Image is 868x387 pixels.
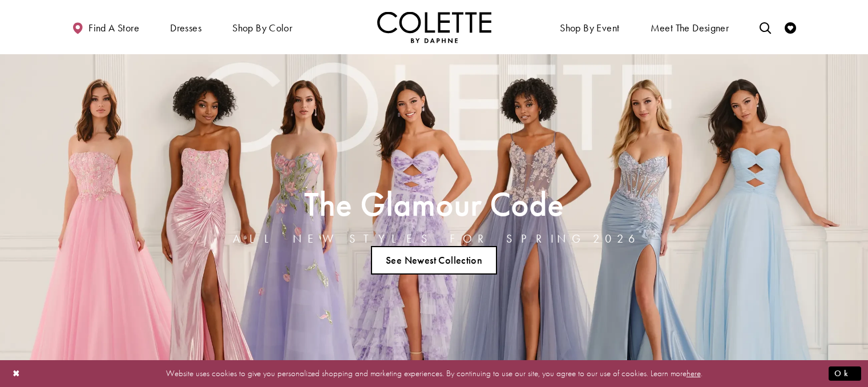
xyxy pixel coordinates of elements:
[648,11,732,43] a: Meet the designer
[377,11,491,43] img: Colette by Daphne
[782,11,799,43] a: Check Wishlist
[377,11,491,43] a: Visit Home Page
[829,366,861,381] button: Submit Dialog
[757,11,774,43] a: Toggle search
[82,366,786,381] p: Website uses cookies to give you personalized shopping and marketing experiences. By continuing t...
[687,368,701,379] a: here
[7,364,26,384] button: Close Dialog
[229,11,295,43] span: Shop by color
[229,241,639,279] ul: Slider Links
[560,22,619,34] span: Shop By Event
[651,22,729,34] span: Meet the designer
[232,22,292,34] span: Shop by color
[557,11,622,43] span: Shop By Event
[167,11,204,43] span: Dresses
[170,22,201,34] span: Dresses
[233,232,636,245] h4: ALL NEW STYLES FOR SPRING 2026
[88,22,139,34] span: Find a store
[69,11,142,43] a: Find a store
[233,188,636,220] h2: The Glamour Code
[371,246,498,275] a: See Newest Collection The Glamour Code ALL NEW STYLES FOR SPRING 2026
